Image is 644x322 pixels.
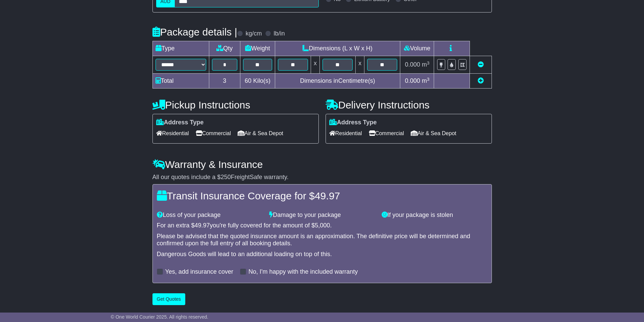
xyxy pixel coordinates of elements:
[152,41,209,56] td: Type
[427,60,430,66] sup: 3
[152,159,492,170] h4: Warranty & Insurance
[111,314,209,320] span: © One World Courier 2025. All rights reserved.
[329,119,377,126] label: Address Type
[400,41,434,56] td: Volume
[275,41,400,56] td: Dimensions (L x W x H)
[209,41,240,56] td: Qty
[326,99,492,110] h4: Delivery Instructions
[152,74,209,89] td: Total
[157,190,487,201] h4: Transit Insurance Coverage for $
[369,128,404,139] span: Commercial
[238,128,283,139] span: Air & Sea Depot
[329,128,362,139] span: Residential
[157,251,487,258] div: Dangerous Goods will lead to an additional loading on top of this.
[245,77,252,84] span: 60
[405,61,420,68] span: 0.000
[378,212,491,219] div: If your package is stolen
[245,30,262,38] label: kg/cm
[157,222,487,229] div: For an extra $ you're fully covered for the amount of $ .
[221,174,231,180] span: 250
[315,222,330,229] span: 5,000
[209,74,240,89] td: 3
[157,233,487,247] div: Please be advised that the quoted insurance amount is an approximation. The definitive price will...
[153,212,266,219] div: Loss of your package
[315,190,340,201] span: 49.97
[427,77,430,82] sup: 3
[248,268,358,276] label: No, I'm happy with the included warranty
[405,77,420,84] span: 0.000
[152,174,492,181] div: All our quotes include a $ FreightSafe warranty.
[356,56,364,74] td: x
[311,56,319,74] td: x
[152,99,319,110] h4: Pickup Instructions
[156,128,189,139] span: Residential
[478,77,484,84] a: Add new item
[156,119,204,126] label: Address Type
[196,128,231,139] span: Commercial
[411,128,456,139] span: Air & Sea Depot
[275,74,400,89] td: Dimensions in Centimetre(s)
[422,61,430,68] span: m
[273,30,285,38] label: lb/in
[266,212,378,219] div: Damage to your package
[478,61,484,68] a: Remove this item
[165,268,233,276] label: Yes, add insurance cover
[152,26,237,38] h4: Package details |
[240,74,275,89] td: Kilo(s)
[195,222,210,229] span: 49.97
[422,77,430,84] span: m
[240,41,275,56] td: Weight
[152,293,186,305] button: Get Quotes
